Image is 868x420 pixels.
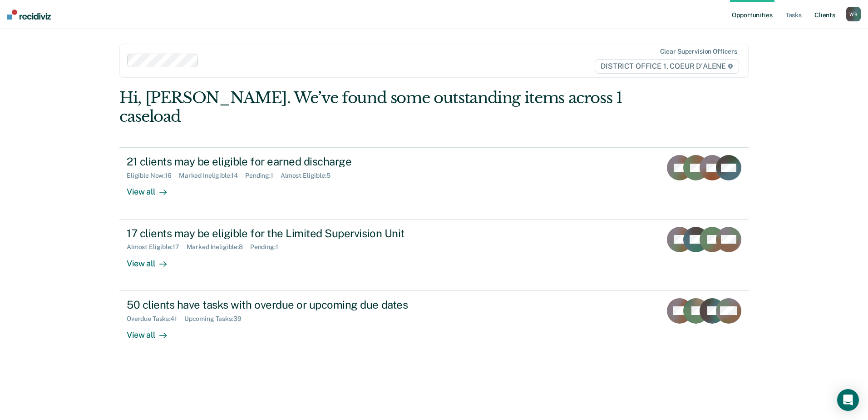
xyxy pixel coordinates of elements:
[127,251,178,269] div: View all
[127,180,178,197] div: View all
[281,172,338,180] div: Almost Eligible : 5
[846,7,861,21] div: W R
[119,147,749,219] a: 21 clients may be eligible for earned dischargeEligible Now:16Marked Ineligible:14Pending:1Almost...
[7,10,51,20] img: Recidiviz
[179,172,245,180] div: Marked Ineligible : 14
[595,59,739,74] span: DISTRICT OFFICE 1, COEUR D'ALENE
[119,220,749,291] a: 17 clients may be eligible for the Limited Supervision UnitAlmost Eligible:17Marked Ineligible:8P...
[119,89,623,126] div: Hi, [PERSON_NAME]. We’ve found some outstanding items across 1 caseload
[127,322,178,340] div: View all
[187,243,250,251] div: Marked Ineligible : 8
[119,291,749,362] a: 50 clients have tasks with overdue or upcoming due datesOverdue Tasks:41Upcoming Tasks:39View all
[660,48,737,55] div: Clear supervision officers
[250,243,286,251] div: Pending : 1
[127,155,445,168] div: 21 clients may be eligible for earned discharge
[127,227,445,240] div: 17 clients may be eligible for the Limited Supervision Unit
[127,298,445,311] div: 50 clients have tasks with overdue or upcoming due dates
[127,172,179,180] div: Eligible Now : 16
[184,315,249,323] div: Upcoming Tasks : 39
[127,315,184,323] div: Overdue Tasks : 41
[846,7,861,21] button: WR
[245,172,281,180] div: Pending : 1
[127,243,187,251] div: Almost Eligible : 17
[837,389,859,411] div: Open Intercom Messenger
